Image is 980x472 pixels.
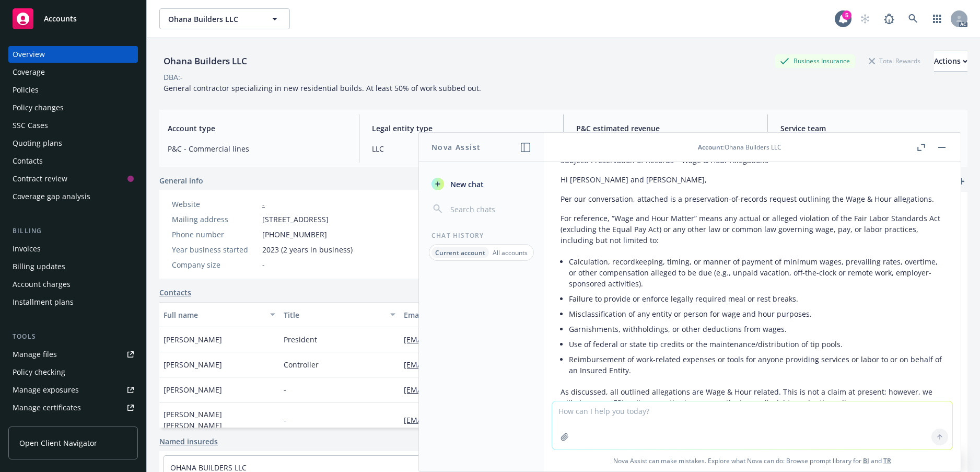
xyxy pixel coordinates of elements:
a: Manage files [8,346,138,363]
li: Garnishments, withholdings, or other deductions from wages. [569,321,944,337]
button: New chat [427,175,535,193]
a: add [955,175,967,188]
div: Policy checking [13,364,65,381]
div: Tools [8,331,138,342]
div: Manage claims [13,417,65,434]
a: Named insureds [159,436,218,447]
div: : Ohana Builders LLC [698,143,781,152]
span: [STREET_ADDRESS] [262,214,329,225]
div: Billing [8,226,138,236]
a: Report a Bug [879,8,900,29]
span: Ohana Builders LLC [168,14,259,25]
a: Contacts [8,153,138,169]
span: LLC [372,143,551,154]
p: Current account [435,248,485,257]
span: Accounts [44,15,77,23]
p: For reference, “Wage and Hour Matter” means any actual or alleged violation of the Fair Labor Sta... [561,213,944,246]
div: Manage exposures [13,382,79,398]
a: [EMAIL_ADDRESS][DOMAIN_NAME] [404,360,534,370]
span: Account type [168,123,346,134]
span: - [262,259,265,270]
a: Manage claims [8,417,138,434]
div: DBA: - [164,72,183,83]
li: Failure to provide or enforce legally required meal or rest breaks. [569,291,944,306]
button: Email [400,302,600,327]
a: Manage certificates [8,399,138,416]
div: Ohana Builders LLC [159,54,251,68]
li: Reimbursement of work-related expenses or tools for anyone providing services or labor to or on b... [569,352,944,378]
div: 5 [842,10,851,20]
div: Policy changes [13,99,64,116]
a: [EMAIL_ADDRESS][DOMAIN_NAME] [404,415,534,425]
div: Contract review [13,170,67,187]
a: Search [903,8,924,29]
a: Invoices [8,240,138,257]
button: Title [279,302,400,327]
a: Quoting plans [8,135,138,152]
span: [PERSON_NAME] [164,384,222,395]
a: Overview [8,46,138,63]
button: Full name [159,302,279,327]
div: Email [404,309,585,320]
div: SSC Cases [13,117,48,134]
a: Policy checking [8,364,138,381]
a: SSC Cases [8,117,138,134]
span: P&C estimated revenue [576,123,755,134]
div: Total Rewards [864,54,926,67]
span: [PERSON_NAME] [164,359,222,370]
a: BI [863,456,869,465]
li: Calculation, recordkeeping, timing, or manner of payment of minimum wages, prevailing rates, over... [569,254,944,291]
span: Controller [284,359,319,370]
div: Chat History [419,231,544,240]
span: - [284,415,286,425]
div: Quoting plans [13,135,62,152]
a: Contacts [159,287,191,298]
div: Coverage [13,64,45,80]
span: P&C - Commercial lines [168,143,346,154]
span: Legal entity type [372,123,551,134]
div: Year business started [172,244,258,255]
a: Coverage gap analysis [8,188,138,205]
p: As discussed, all outlined allegations are Wage & Hour related. This is not a claim at present; h... [561,386,944,408]
div: Company size [172,259,258,270]
span: Open Client Navigator [19,438,97,448]
span: New chat [448,179,484,190]
div: Installment plans [13,294,74,310]
a: TR [883,456,891,465]
p: Hi [PERSON_NAME] and [PERSON_NAME], [561,174,944,185]
span: 2023 (2 years in business) [262,244,353,255]
button: Actions [934,51,967,72]
div: Contacts [13,153,43,169]
div: Business Insurance [775,54,855,67]
a: Installment plans [8,294,138,310]
a: Start snowing [855,8,876,29]
div: Title [284,309,384,320]
li: Misclassification of any entity or person for wage and hour purposes. [569,306,944,321]
span: Service team [780,123,959,134]
a: - [262,199,265,209]
a: [EMAIL_ADDRESS][DOMAIN_NAME] [404,385,534,395]
span: [PHONE_NUMBER] [262,229,327,240]
a: Billing updates [8,258,138,275]
div: Coverage gap analysis [13,188,90,205]
p: All accounts [493,248,528,257]
div: Billing updates [13,258,65,275]
span: [PERSON_NAME] [PERSON_NAME] [164,409,275,431]
a: Coverage [8,64,138,80]
a: Manage exposures [8,382,138,398]
a: [EMAIL_ADDRESS][DOMAIN_NAME] [404,335,534,344]
li: Use of federal or state tip credits or the maintenance/distribution of tip pools. [569,337,944,352]
input: Search chats [448,202,531,216]
div: Full name [164,309,264,320]
div: Manage certificates [13,399,81,416]
span: Nova Assist can make mistakes. Explore what Nova can do: Browse prompt library for and [548,450,956,471]
p: Per our conversation, attached is a preservation-of-records request outlining the Wage & Hour all... [561,193,944,204]
div: Mailing address [172,214,258,225]
div: Invoices [13,240,41,257]
span: President [284,334,317,345]
a: Accounts [8,4,138,33]
span: General contractor specializing in new residential builds. At least 50% of work subbed out. [164,83,481,93]
div: Website [172,199,258,210]
div: Manage files [13,346,57,363]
